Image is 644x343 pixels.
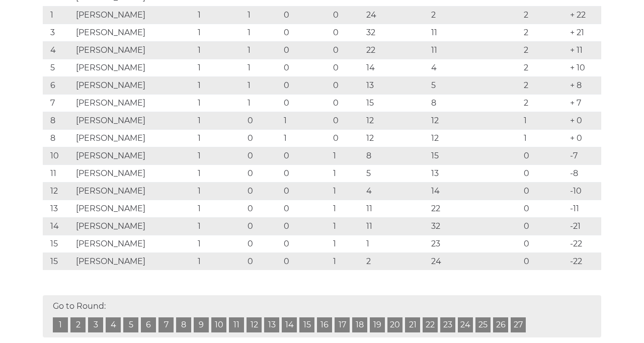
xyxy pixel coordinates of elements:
[364,59,429,77] td: 14
[43,147,73,165] td: 10
[73,112,196,130] td: [PERSON_NAME]
[429,7,521,24] td: 2
[387,317,403,332] a: 20
[335,317,350,332] a: 17
[331,24,364,42] td: 0
[43,183,73,200] td: 12
[195,59,245,77] td: 1
[195,42,245,59] td: 1
[245,218,281,235] td: 0
[195,253,245,271] td: 1
[281,77,331,95] td: 0
[281,253,331,271] td: 0
[106,317,121,332] a: 4
[521,183,568,200] td: 0
[281,147,331,165] td: 0
[282,317,297,332] a: 14
[429,130,521,147] td: 12
[245,130,281,147] td: 0
[245,112,281,130] td: 0
[194,317,209,332] a: 9
[43,218,73,235] td: 14
[568,235,601,253] td: -22
[245,165,281,183] td: 0
[568,112,601,130] td: + 0
[429,112,521,130] td: 12
[364,7,429,24] td: 24
[521,24,568,42] td: 2
[568,59,601,77] td: + 10
[429,77,521,95] td: 5
[73,147,196,165] td: [PERSON_NAME]
[245,59,281,77] td: 1
[73,218,196,235] td: [PERSON_NAME]
[158,317,174,332] a: 7
[429,200,521,218] td: 22
[123,317,138,332] a: 5
[245,183,281,200] td: 0
[195,130,245,147] td: 1
[73,183,196,200] td: [PERSON_NAME]
[195,200,245,218] td: 1
[364,130,429,147] td: 12
[195,183,245,200] td: 1
[364,77,429,95] td: 13
[331,165,364,183] td: 1
[317,317,332,332] a: 16
[521,200,568,218] td: 0
[245,95,281,112] td: 1
[73,235,196,253] td: [PERSON_NAME]
[568,7,601,24] td: + 22
[568,77,601,95] td: + 8
[141,317,156,332] a: 6
[475,317,491,332] a: 25
[43,235,73,253] td: 15
[195,165,245,183] td: 1
[73,24,196,42] td: [PERSON_NAME]
[264,317,279,332] a: 13
[568,253,601,271] td: -22
[281,200,331,218] td: 0
[364,235,429,253] td: 1
[245,147,281,165] td: 0
[370,317,385,332] a: 19
[245,200,281,218] td: 0
[73,77,196,95] td: [PERSON_NAME]
[281,24,331,42] td: 0
[245,24,281,42] td: 1
[73,253,196,271] td: [PERSON_NAME]
[493,317,508,332] a: 26
[195,7,245,24] td: 1
[281,42,331,59] td: 0
[245,235,281,253] td: 0
[429,253,521,271] td: 24
[364,95,429,112] td: 15
[43,59,73,77] td: 5
[43,7,73,24] td: 1
[331,42,364,59] td: 0
[364,42,429,59] td: 22
[331,200,364,218] td: 1
[364,24,429,42] td: 32
[429,147,521,165] td: 15
[331,183,364,200] td: 1
[331,147,364,165] td: 1
[176,317,191,332] a: 8
[429,42,521,59] td: 11
[247,317,262,332] a: 12
[43,112,73,130] td: 8
[281,130,331,147] td: 1
[521,130,568,147] td: 1
[568,130,601,147] td: + 0
[364,112,429,130] td: 12
[73,7,196,24] td: [PERSON_NAME]
[73,95,196,112] td: [PERSON_NAME]
[521,95,568,112] td: 2
[331,253,364,271] td: 1
[521,235,568,253] td: 0
[43,24,73,42] td: 3
[281,7,331,24] td: 0
[195,147,245,165] td: 1
[331,112,364,130] td: 0
[568,200,601,218] td: -11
